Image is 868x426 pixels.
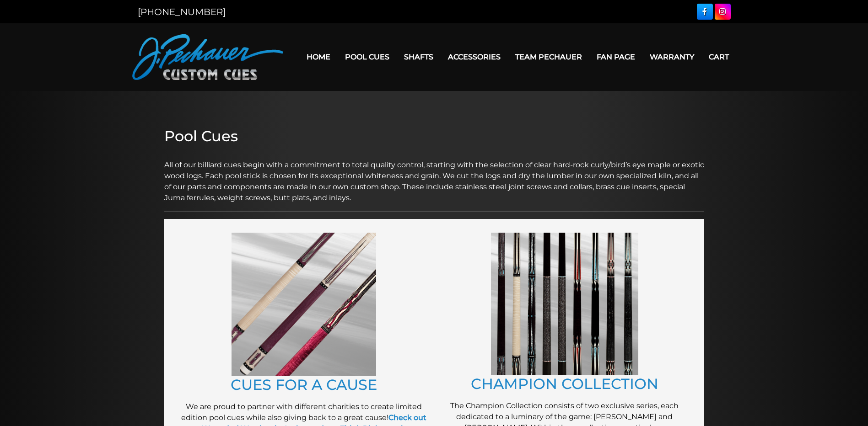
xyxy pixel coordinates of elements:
[642,45,701,69] a: Warranty
[701,45,736,69] a: Cart
[338,45,397,69] a: Pool Cues
[231,376,377,394] a: CUES FOR A CAUSE
[397,45,441,69] a: Shafts
[508,45,589,69] a: Team Pechauer
[471,375,658,393] a: CHAMPION COLLECTION
[164,149,704,203] p: All of our billiard cues begin with a commitment to total quality control, starting with the sele...
[589,45,642,69] a: Fan Page
[138,6,226,17] a: [PHONE_NUMBER]
[132,34,283,80] img: Pechauer Custom Cues
[299,45,338,69] a: Home
[164,128,704,145] h2: Pool Cues
[441,45,508,69] a: Accessories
